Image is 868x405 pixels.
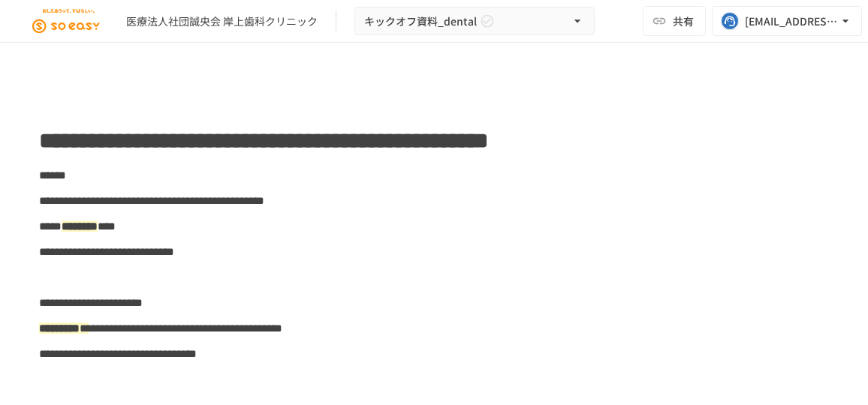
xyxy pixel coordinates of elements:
[354,7,595,36] button: キックオフ資料_dental
[673,13,694,29] span: 共有
[712,6,862,36] button: [EMAIL_ADDRESS][DOMAIN_NAME]
[126,13,318,29] div: 医療法人社団誠央会 岸上歯科クリニック
[18,9,114,33] img: JEGjsIKIkXC9kHzRN7titGGb0UF19Vi83cQ0mCQ5DuX
[745,12,838,31] div: [EMAIL_ADDRESS][DOMAIN_NAME]
[364,12,477,31] span: キックオフ資料_dental
[643,6,706,36] button: 共有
